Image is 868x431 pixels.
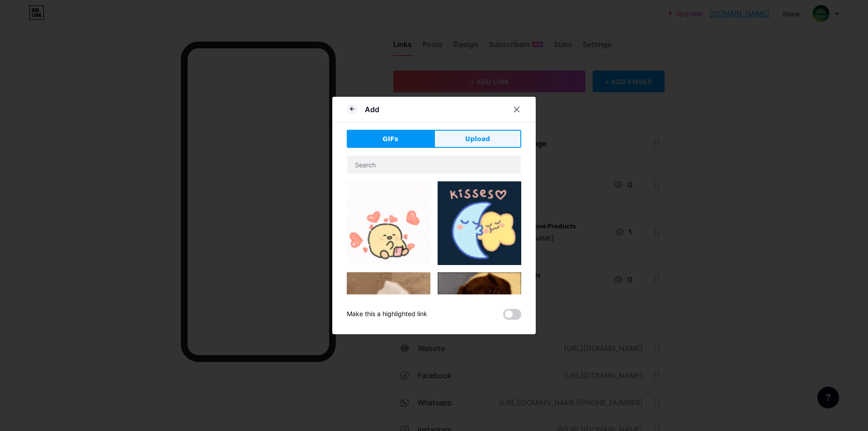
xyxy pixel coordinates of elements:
img: Gihpy [347,181,430,265]
span: GIFs [382,134,398,144]
img: Gihpy [347,272,430,422]
img: Gihpy [438,181,521,265]
div: Add [365,104,379,115]
input: Search [347,156,521,174]
div: Make this a highlighted link [347,309,427,320]
button: Upload [434,130,521,148]
img: Gihpy [438,272,521,372]
span: Upload [465,134,490,144]
button: GIFs [347,130,434,148]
